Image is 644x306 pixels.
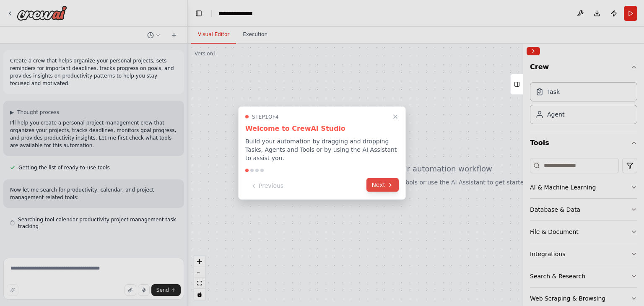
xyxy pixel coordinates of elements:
span: Step 1 of 4 [252,114,279,120]
p: Build your automation by dragging and dropping Tasks, Agents and Tools or by using the AI Assista... [245,137,399,162]
h3: Welcome to CrewAI Studio [245,124,399,134]
button: Close walkthrough [390,112,400,122]
button: Next [366,178,399,192]
button: Previous [245,179,288,193]
button: Hide left sidebar [193,8,205,19]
